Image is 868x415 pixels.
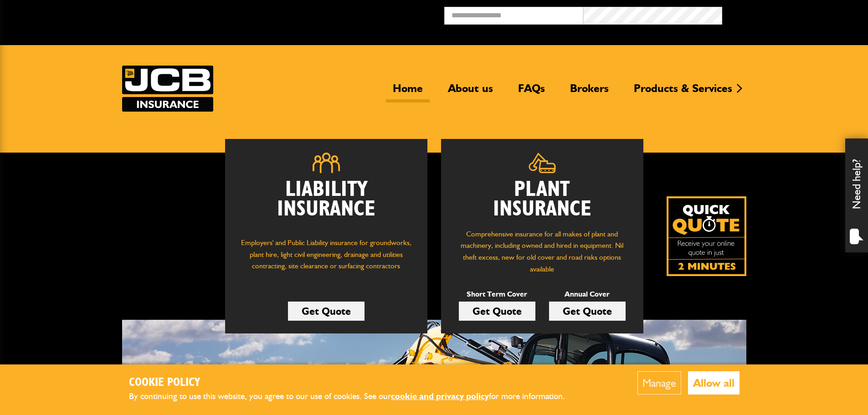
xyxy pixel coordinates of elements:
div: Need help? [845,138,868,252]
a: About us [441,82,500,102]
h2: Plant Insurance [455,180,630,219]
button: Broker Login [722,7,861,21]
p: By continuing to use this website, you agree to our use of cookies. See our for more information. [129,389,580,404]
h2: Liability Insurance [239,180,414,228]
h2: Cookie Policy [129,376,580,390]
img: Quick Quote [667,196,746,276]
img: JCB Insurance Services logo [122,66,213,112]
p: Annual Cover [549,288,626,300]
a: Get Quote [549,302,626,321]
a: Brokers [563,82,616,102]
p: Short Term Cover [459,288,535,300]
a: Get Quote [288,302,365,321]
a: cookie and privacy policy [391,391,489,401]
button: Allow all [688,371,740,395]
button: Manage [637,371,681,395]
p: Employers' and Public Liability insurance for groundworks, plant hire, light civil engineering, d... [239,237,414,281]
a: Get your insurance quote isn just 2-minutes [667,196,746,276]
a: JCB Insurance Services [122,66,213,112]
a: Home [386,82,430,102]
a: Get Quote [459,302,535,321]
p: Comprehensive insurance for all makes of plant and machinery, including owned and hired in equipm... [455,228,630,275]
a: Products & Services [627,82,739,102]
a: FAQs [511,82,552,102]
